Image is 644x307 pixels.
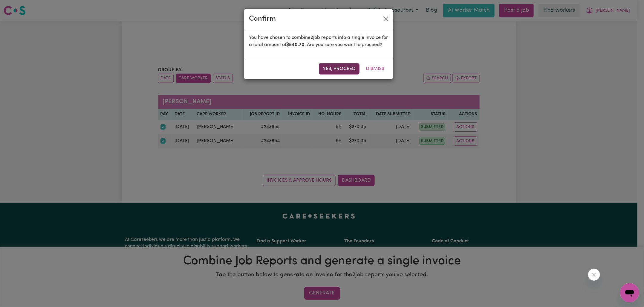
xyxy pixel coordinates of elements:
div: Confirm [249,13,276,24]
button: Yes, proceed [319,63,360,75]
b: $ 540.70 [286,42,305,47]
iframe: Button to launch messaging window [620,283,639,302]
span: You have chosen to combine job reports into a single invoice for a total amount of . Are you sure... [249,35,388,47]
button: Dismiss [362,63,388,75]
button: Close [381,14,391,24]
iframe: Close message [588,269,600,281]
b: 2 [310,35,313,40]
span: Need any help? [4,4,36,9]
